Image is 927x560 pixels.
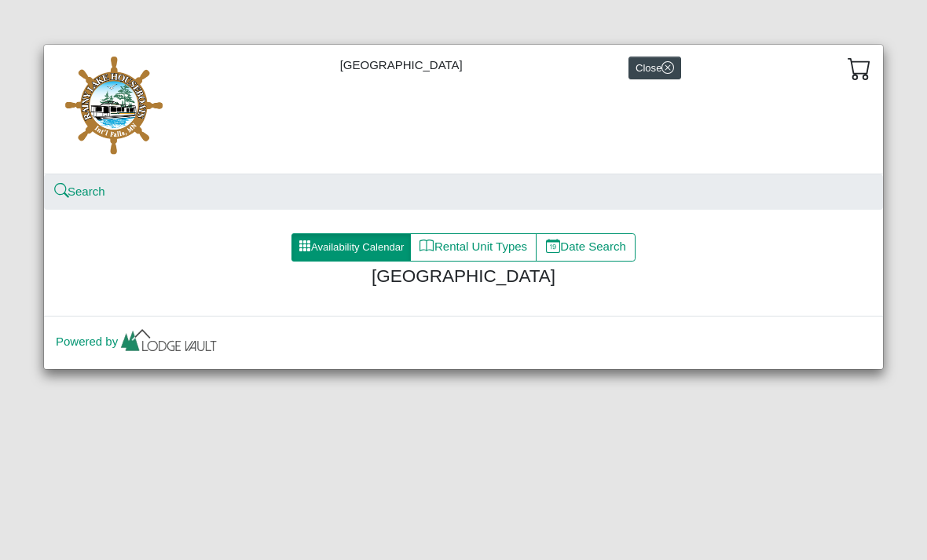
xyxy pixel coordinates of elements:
svg: book [420,239,434,254]
button: calendar dateDate Search [536,233,636,262]
svg: grid3x3 gap fill [299,240,311,252]
svg: cart [848,57,871,80]
svg: x circle [661,61,674,74]
svg: calendar date [546,239,561,254]
button: bookRental Unit Types [410,233,537,262]
h4: [GEOGRAPHIC_DATA] [71,265,856,287]
button: grid3x3 gap fillAvailability Calendar [291,233,411,262]
div: [GEOGRAPHIC_DATA] [44,45,883,174]
img: 55466189-bbd8-41c3-ab33-5e957c8145a3.jpg [56,57,174,162]
svg: search [56,185,68,197]
a: Powered by [56,335,220,348]
button: Closex circle [628,57,681,79]
img: lv-small.ca335149.png [118,325,220,360]
a: searchSearch [56,185,105,198]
